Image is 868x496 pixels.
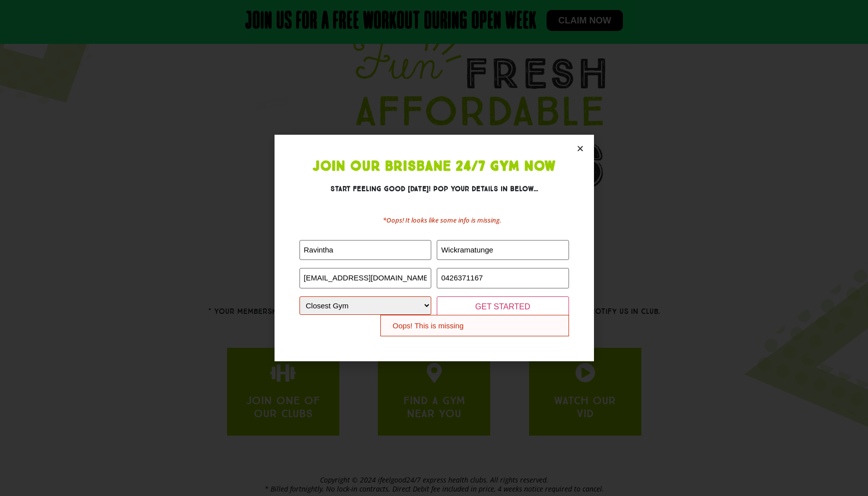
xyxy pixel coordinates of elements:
h3: Start feeling good [DATE]! Pop your details in below... [299,184,569,194]
div: Oops! This is missing [380,315,569,336]
input: LAST NAME [437,240,569,260]
input: Email [299,268,432,288]
h2: *Oops! It looks like some info is missing. [323,216,561,225]
a: Close [577,145,584,152]
h1: Join Our Brisbane 24/7 Gym Now [299,160,569,174]
input: PHONE [437,268,569,288]
input: FIRST NAME [299,240,432,260]
input: GET STARTED [437,296,569,317]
